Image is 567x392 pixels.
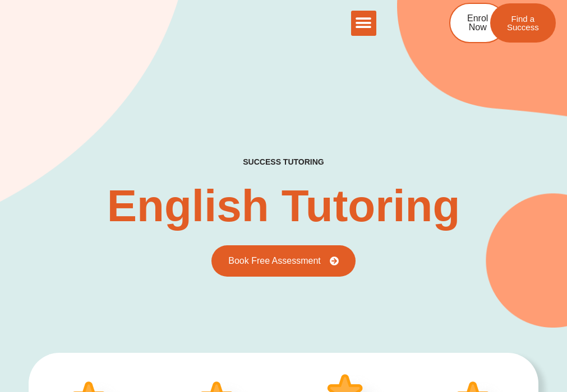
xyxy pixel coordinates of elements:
div: Menu Toggle [351,11,376,36]
h2: success tutoring [243,157,324,167]
span: Enrol Now [467,14,488,32]
span: Find a Success [507,15,539,31]
span: Book Free Assessment [228,256,321,265]
a: Book Free Assessment [211,245,356,277]
a: Find a Success [490,3,556,43]
a: Enrol Now [449,3,506,43]
h2: English Tutoring [107,184,460,228]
